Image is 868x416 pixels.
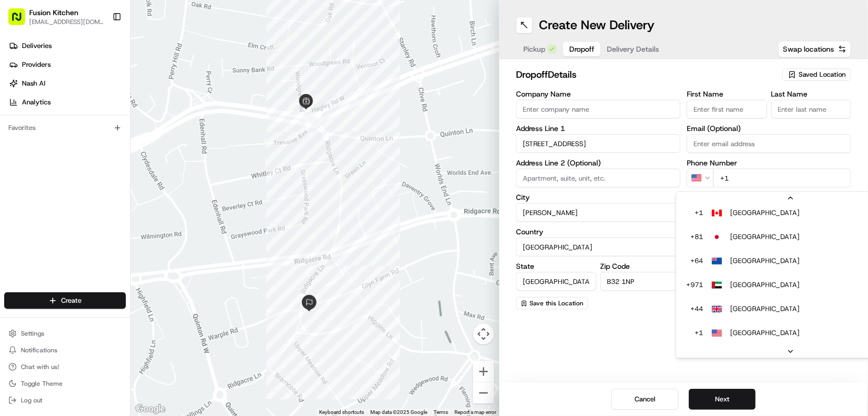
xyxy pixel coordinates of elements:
[731,280,800,290] p: [GEOGRAPHIC_DATA]
[10,234,19,243] div: 📗
[10,42,190,58] p: Welcome 👋
[731,256,800,266] p: [GEOGRAPHIC_DATA]
[27,67,172,78] input: Clear
[731,208,800,218] p: [GEOGRAPHIC_DATA]
[146,190,168,198] span: [DATE]
[687,304,703,314] p: + 44
[99,233,168,244] span: API Documentation
[88,234,97,243] div: 💻
[6,229,84,248] a: 📗Knowledge Base
[10,152,27,169] img: Klarizel Pensader
[32,190,138,198] span: [PERSON_NAME] [PERSON_NAME]
[21,162,29,171] img: 1736555255976-a54dd68f-1ca7-489b-9aae-adbdc363a1c4
[47,110,144,118] div: We're available if you need us!
[731,232,800,242] p: [GEOGRAPHIC_DATA]
[21,191,29,199] img: 1736555255976-a54dd68f-1ca7-489b-9aae-adbdc363a1c4
[687,256,703,266] p: + 64
[22,100,41,118] img: 1724597045416-56b7ee45-8013-43a0-a6f9-03cb97ddad50
[104,259,126,267] span: Pylon
[162,134,190,146] button: See all
[10,180,27,197] img: Joana Marie Avellanoza
[178,103,190,115] button: Start new chat
[687,328,703,338] p: + 1
[84,229,172,248] a: 💻API Documentation
[74,258,126,267] a: Powered byPylon
[47,100,171,110] div: Start new chat
[10,10,31,31] img: Nash
[731,304,800,314] p: [GEOGRAPHIC_DATA]
[32,162,86,170] span: Klarizel Pensader
[10,100,29,118] img: 1736555255976-a54dd68f-1ca7-489b-9aae-adbdc363a1c4
[687,232,703,242] p: + 81
[21,233,80,244] span: Knowledge Base
[94,162,115,170] span: [DATE]
[731,328,800,338] p: [GEOGRAPHIC_DATA]
[687,208,703,218] p: + 1
[10,136,70,144] div: Past conversations
[140,190,144,198] span: •
[88,162,92,170] span: •
[687,280,703,290] p: + 971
